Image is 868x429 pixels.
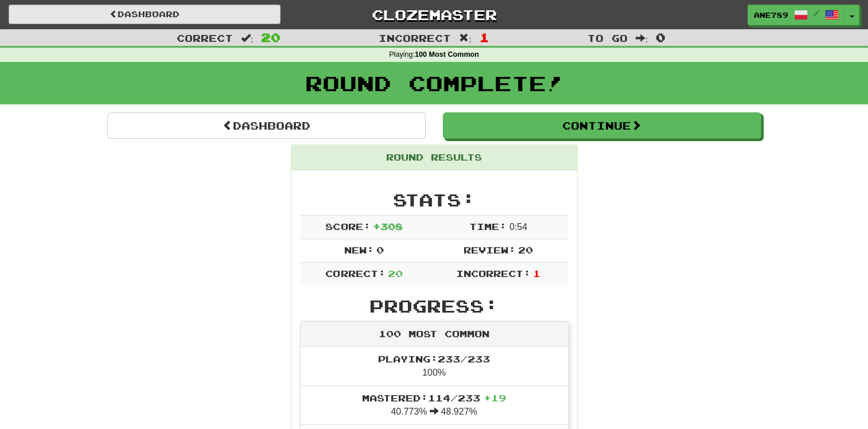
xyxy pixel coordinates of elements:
[9,5,281,24] a: Dashboard
[300,190,569,209] h2: Stats:
[388,268,403,279] span: 20
[754,10,788,20] span: Ane789
[464,244,516,255] span: Review:
[509,222,527,232] span: 0 : 54
[300,297,569,315] h2: Progress:
[4,72,864,95] h1: Round Complete!
[656,30,665,44] span: 0
[241,33,254,43] span: :
[813,9,819,17] span: /
[362,392,506,403] span: Mastered: 114 / 233
[298,5,570,25] a: Clozemaster
[291,145,577,170] div: Round Results
[325,221,370,232] span: Score:
[379,32,451,44] span: Incorrect
[378,353,490,364] span: Playing: 233 / 233
[415,50,479,58] strong: 100 Most Common
[518,244,533,255] span: 20
[587,32,628,44] span: To go
[107,112,426,139] a: Dashboard
[459,33,472,43] span: :
[261,30,281,44] span: 20
[636,33,648,43] span: :
[480,30,489,44] span: 1
[443,112,761,139] button: Continue
[376,244,384,255] span: 0
[301,385,568,425] li: 40.773% 48.927%
[484,392,506,403] span: + 19
[533,268,540,279] span: 1
[469,221,507,232] span: Time:
[456,268,531,279] span: Incorrect:
[344,244,374,255] span: New:
[325,268,385,279] span: Correct:
[373,221,403,232] span: + 308
[301,322,568,347] div: 100 Most Common
[301,347,568,386] li: 100%
[748,5,845,25] a: Ane789 /
[177,32,233,44] span: Correct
